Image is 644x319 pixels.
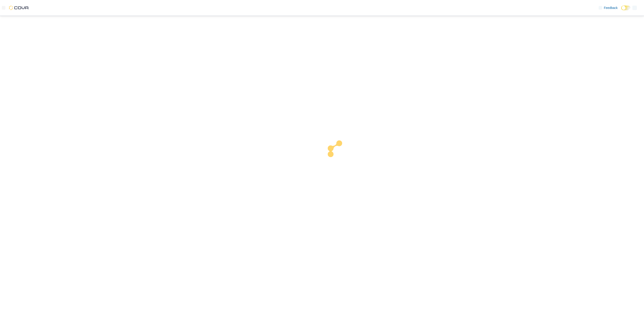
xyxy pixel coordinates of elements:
[604,6,618,10] span: Feedback
[621,6,631,10] input: Dark Mode
[621,10,621,10] span: Dark Mode
[9,6,29,10] img: Cova
[322,137,356,171] img: cova-loader
[597,3,619,12] a: Feedback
